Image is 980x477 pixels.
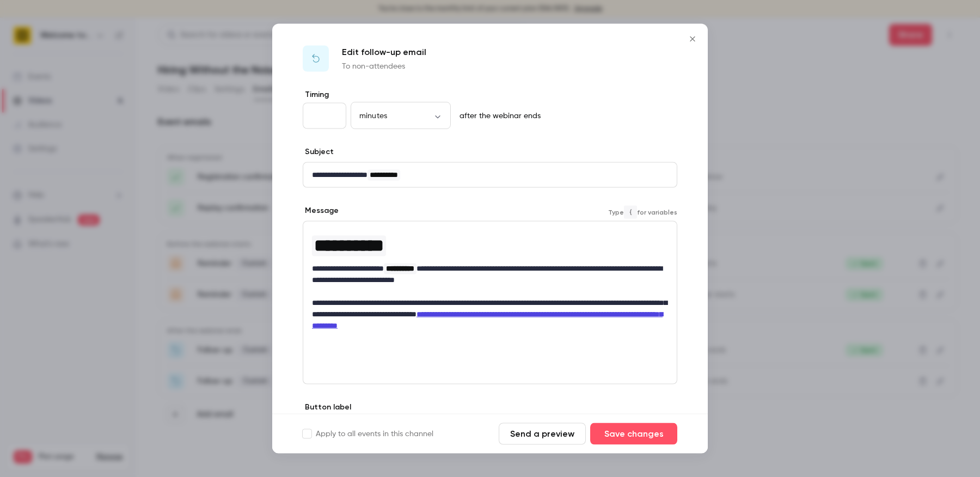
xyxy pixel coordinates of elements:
button: Save changes [590,423,677,445]
div: editor [303,222,677,338]
label: Subject [303,146,334,157]
button: Close [682,28,703,50]
label: Message [303,205,339,216]
span: Type for variables [608,205,677,218]
div: editor [303,163,677,187]
p: after the webinar ends [455,111,541,121]
div: minutes [351,110,451,121]
p: To non-attendees [342,61,426,72]
button: Send a preview [499,423,586,445]
label: Button label [303,402,351,413]
code: { [624,205,637,218]
label: Apply to all events in this channel [303,429,433,439]
p: Edit follow-up email [342,46,426,59]
label: Timing [303,89,677,100]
